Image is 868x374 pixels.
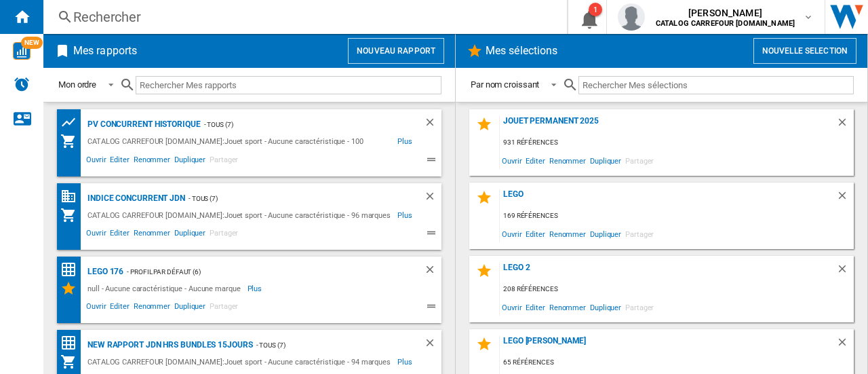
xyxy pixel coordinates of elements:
div: Rechercher [73,7,532,26]
img: profile.jpg [618,3,645,31]
span: Ouvrir [84,153,108,170]
div: - Profil par défaut (6) [123,263,397,280]
button: Nouveau rapport [348,38,444,64]
div: Lego [500,189,836,208]
span: Renommer [132,227,172,243]
div: CATALOG CARREFOUR [DOMAIN_NAME]:Jouet sport - Aucune caractéristique - 96 marques [84,207,397,223]
span: Dupliquer [172,227,208,243]
div: New rapport JDN hRS BUNDLES 15jOURS [84,337,253,354]
div: Mon ordre [58,79,96,90]
input: Rechercher Mes sélections [578,76,854,94]
div: Supprimer [836,116,854,134]
span: Plus [397,207,414,223]
div: Mes Sélections [60,280,84,297]
h2: Mes sélections [483,38,560,64]
div: PV concurrent historique [84,116,201,133]
span: Ouvrir [84,300,108,316]
span: Dupliquer [172,153,208,170]
div: Mon assortiment [60,207,84,223]
div: Supprimer [836,263,854,281]
div: Matrice des prix [60,335,84,352]
span: Renommer [547,151,588,170]
div: Jouet Permanent 2025 [500,116,836,134]
span: Ouvrir [500,151,524,170]
div: Mon assortiment [60,354,84,370]
span: Editer [524,298,547,316]
span: Renommer [132,300,172,316]
span: Partager [208,153,240,170]
span: Editer [108,153,131,170]
div: Matrice des prix [60,261,84,278]
div: - TOUS (7) [253,337,397,354]
div: Mon assortiment [60,133,84,150]
span: Ouvrir [500,225,524,243]
div: 931 références [500,134,854,151]
div: Supprimer [836,189,854,208]
b: CATALOG CARREFOUR [DOMAIN_NAME] [656,19,795,28]
div: LEGO 2 [500,263,836,281]
div: LEGO [PERSON_NAME] [500,336,836,354]
span: Renommer [547,298,588,316]
span: Ouvrir [84,227,108,243]
div: 65 références [500,354,854,371]
span: Plus [248,280,264,297]
span: Partager [623,151,656,170]
span: NEW [21,37,43,49]
span: Plus [397,133,414,150]
div: 169 références [500,208,854,225]
span: Renommer [132,153,172,170]
span: Partager [208,300,240,316]
div: Supprimer [424,263,441,280]
div: CATALOG CARREFOUR [DOMAIN_NAME]:Jouet sport - Aucune caractéristique - 94 marques [84,354,397,370]
span: Renommer [547,225,588,243]
img: alerts-logo.svg [14,76,30,92]
div: 1 [589,3,602,16]
span: Editer [524,225,547,243]
div: CATALOG CARREFOUR [DOMAIN_NAME]:Jouet sport - Aucune caractéristique - 100 marques [84,133,397,150]
span: [PERSON_NAME] [656,6,795,20]
span: Dupliquer [588,298,623,316]
img: wise-card.svg [13,42,31,60]
div: 208 références [500,281,854,298]
div: Par nom croissant [471,79,539,90]
span: Ouvrir [500,298,524,316]
div: LEGO 176 [84,263,123,280]
span: Dupliquer [172,300,208,316]
span: Partager [623,225,656,243]
div: Supprimer [424,116,441,133]
span: Dupliquer [588,151,623,170]
span: Editer [108,300,131,316]
span: Partager [623,298,656,316]
div: - TOUS (7) [185,190,397,207]
div: INDICE CONCURRENT JDN [84,190,185,207]
button: Nouvelle selection [753,38,856,64]
div: Supprimer [424,337,441,354]
div: Supprimer [424,190,441,207]
span: Editer [108,227,131,243]
span: Dupliquer [588,225,623,243]
span: Partager [208,227,240,243]
input: Rechercher Mes rapports [136,76,441,94]
div: Base 100 [60,188,84,205]
div: null - Aucune caractéristique - Aucune marque [84,280,248,297]
div: - TOUS (7) [201,116,397,133]
span: Plus [397,354,414,370]
div: Tableau des prix des produits [60,114,84,131]
span: Editer [524,151,547,170]
h2: Mes rapports [71,38,140,64]
div: Supprimer [836,336,854,354]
